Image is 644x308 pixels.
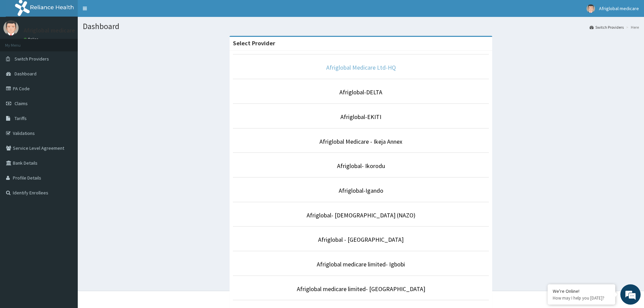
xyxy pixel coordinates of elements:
h1: Dashboard [83,22,639,31]
a: Online [24,37,40,42]
a: Afriglobal-EKITI [340,113,381,121]
p: Afriglobal medicare [24,27,75,33]
a: Afriglobal-Igando [339,187,383,194]
span: Claims [15,100,28,106]
img: User Image [587,4,595,13]
span: Switch Providers [15,56,49,62]
p: How may I help you today? [553,295,610,301]
span: Dashboard [15,71,37,77]
a: Switch Providers [590,24,624,30]
a: Afriglobal- Ikorodu [337,162,385,170]
li: Here [624,24,639,30]
a: Afriglobal medicare limited- Igbobi [317,260,405,268]
a: Afriglobal - [GEOGRAPHIC_DATA] [318,236,404,243]
span: Afriglobal medicare [599,5,639,11]
span: Tariffs [15,115,27,121]
div: We're Online! [553,288,610,294]
a: Afriglobal-DELTA [339,88,382,96]
a: Afriglobal- [DEMOGRAPHIC_DATA] (NAZO) [307,211,415,219]
a: Afriglobal Medicare - Ikeja Annex [319,138,402,145]
img: User Image [3,20,19,35]
strong: Select Provider [233,39,275,47]
a: Afriglobal Medicare Ltd-HQ [326,64,396,71]
a: Afriglobal medicare limited- [GEOGRAPHIC_DATA] [297,285,425,293]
